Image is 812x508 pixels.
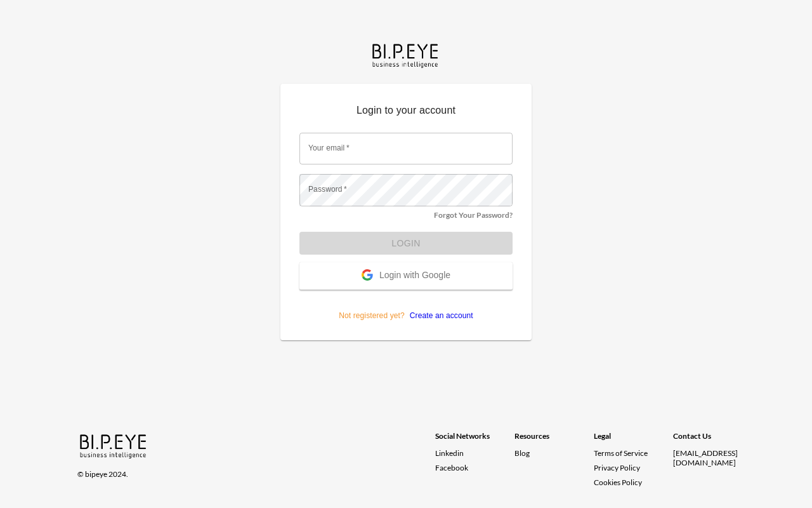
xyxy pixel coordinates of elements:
a: Facebook [435,463,514,472]
a: Privacy Policy [594,463,640,472]
a: Cookies Policy [594,478,642,487]
div: © bipeye 2024. [77,462,417,479]
p: Not registered yet? [299,290,513,321]
div: Social Networks [435,431,514,448]
div: Contact Us [673,431,752,448]
p: Login to your account [299,103,513,123]
img: bipeye-logo [77,431,150,460]
div: [EMAIL_ADDRESS][DOMAIN_NAME] [673,448,752,467]
a: Create an account [405,311,473,320]
div: Resources [514,431,594,448]
div: Legal [594,431,673,448]
a: Forgot Your Password? [434,210,513,220]
span: Facebook [435,463,468,472]
a: Terms of Service [594,448,668,458]
button: Login with Google [299,262,513,290]
span: Linkedin [435,448,464,458]
span: Login with Google [379,270,450,283]
img: bipeye-logo [370,41,442,69]
a: Blog [514,448,530,458]
a: Linkedin [435,448,514,458]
